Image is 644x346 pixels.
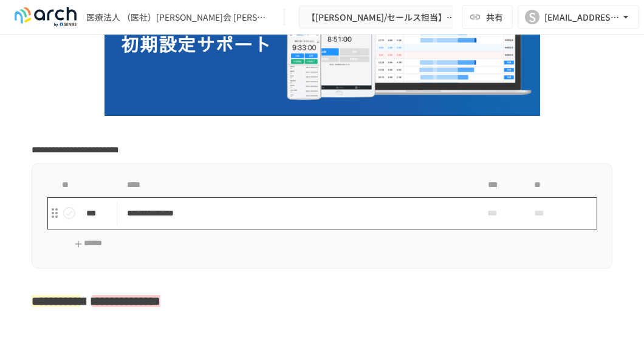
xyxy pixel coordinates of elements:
[47,174,597,229] table: task table
[57,201,81,225] button: status
[525,10,540,24] div: S
[518,5,639,29] button: S[EMAIL_ADDRESS][DOMAIN_NAME]
[486,10,503,24] span: 共有
[544,10,620,25] div: [EMAIL_ADDRESS][DOMAIN_NAME]
[15,7,77,27] img: logo-default@2x-9cf2c760.svg
[86,11,269,24] div: 医療法人 （医社）[PERSON_NAME]会 [PERSON_NAME]病院
[462,5,513,29] button: 共有
[307,10,456,25] span: 【[PERSON_NAME]/セールス担当】医療法人社団淀さんせん会 [PERSON_NAME]病院様_初期設定サポート
[299,5,493,29] button: 【[PERSON_NAME]/セールス担当】医療法人社団淀さんせん会 [PERSON_NAME]病院様_初期設定サポート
